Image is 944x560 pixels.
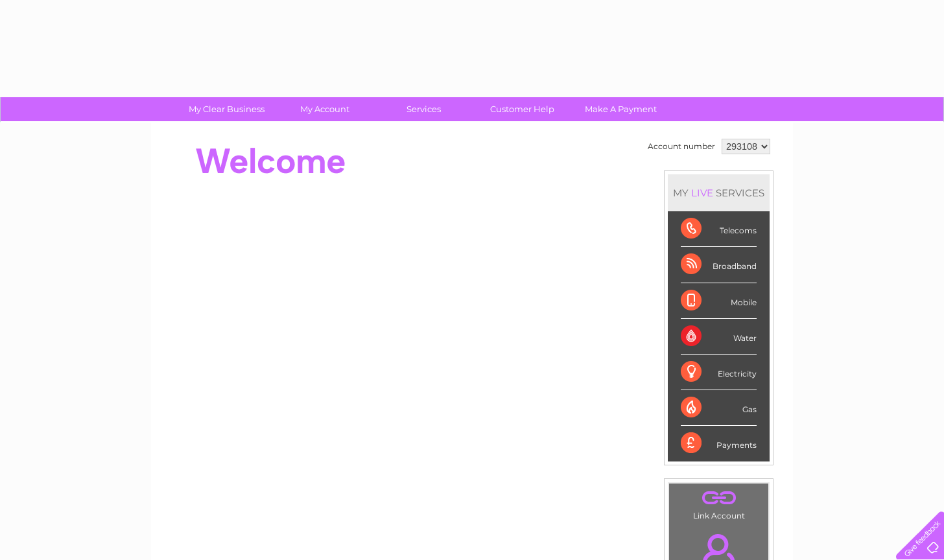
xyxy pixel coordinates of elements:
div: LIVE [689,187,716,199]
div: MY SERVICES [668,174,770,211]
td: Link Account [668,483,769,524]
a: . [672,487,765,509]
td: Account number [644,135,718,157]
a: Customer Help [469,97,576,121]
div: Electricity [681,355,757,390]
div: Water [681,319,757,355]
div: Mobile [681,283,757,319]
a: My Clear Business [173,97,280,121]
div: Payments [681,426,757,461]
div: Telecoms [681,211,757,247]
a: Make A Payment [567,97,674,121]
a: Services [370,97,477,121]
a: My Account [272,97,379,121]
div: Broadband [681,247,757,283]
div: Gas [681,390,757,426]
